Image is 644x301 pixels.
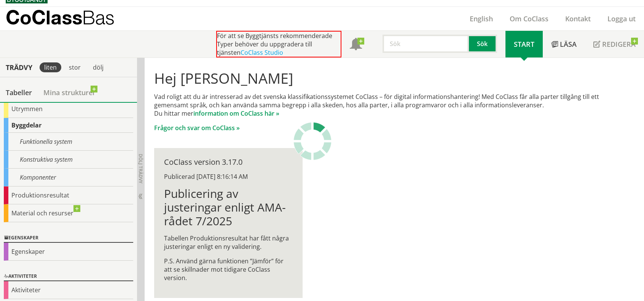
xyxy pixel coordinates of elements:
[4,204,133,222] div: Material och resurser
[4,243,133,261] div: Egenskaper
[514,40,534,49] span: Start
[82,6,115,29] span: Bas
[4,169,133,186] div: Komponenter
[501,14,557,23] a: Om CoClass
[38,83,101,102] a: Mina strukturer
[4,100,133,118] div: Utrymmen
[216,31,341,57] div: För att se Byggtjänsts rekommenderade Typer behöver du uppgradera till tjänsten
[154,124,240,132] a: Frågor och svar om CoClass »
[40,62,61,72] div: liten
[4,281,133,299] div: Aktiviteter
[4,186,133,204] div: Produktionsresultat
[137,154,144,183] span: Dölj trädvy
[4,133,133,151] div: Funktionella system
[543,31,585,57] a: Läsa
[154,92,622,118] p: Vad roligt att du är intresserad av det svenska klassifikationssystemet CoClass – för digital inf...
[557,14,599,23] a: Kontakt
[6,13,115,22] p: CoClass
[560,40,577,49] span: Läsa
[585,31,644,57] a: Redigera
[4,151,133,169] div: Konstruktiva system
[4,118,133,133] div: Byggdelar
[164,234,292,251] p: Tabellen Produktionsresultat har fått några justeringar enligt en ny validering.
[6,7,131,30] a: CoClassBas
[350,39,362,51] span: Notifikationer
[4,272,133,281] div: Aktiviteter
[383,35,469,53] input: Sök
[164,257,292,282] p: P.S. Använd gärna funktionen ”Jämför” för att se skillnader mot tidigare CoClass version.
[154,70,622,86] h1: Hej [PERSON_NAME]
[164,172,292,181] div: Publicerad [DATE] 8:16:14 AM
[4,234,133,243] div: Egenskaper
[164,158,292,166] div: CoClass version 3.17.0
[164,187,292,228] h1: Publicering av justeringar enligt AMA-rådet 7/2025
[461,14,501,23] a: English
[193,109,279,118] a: information om CoClass här »
[241,48,283,57] a: CoClass Studio
[2,63,37,72] div: Trädvy
[599,14,644,23] a: Logga ut
[602,40,636,49] span: Redigera
[293,122,332,160] img: Laddar
[88,62,108,72] div: dölj
[469,35,497,53] button: Sök
[505,31,543,57] a: Start
[64,62,85,72] div: stor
